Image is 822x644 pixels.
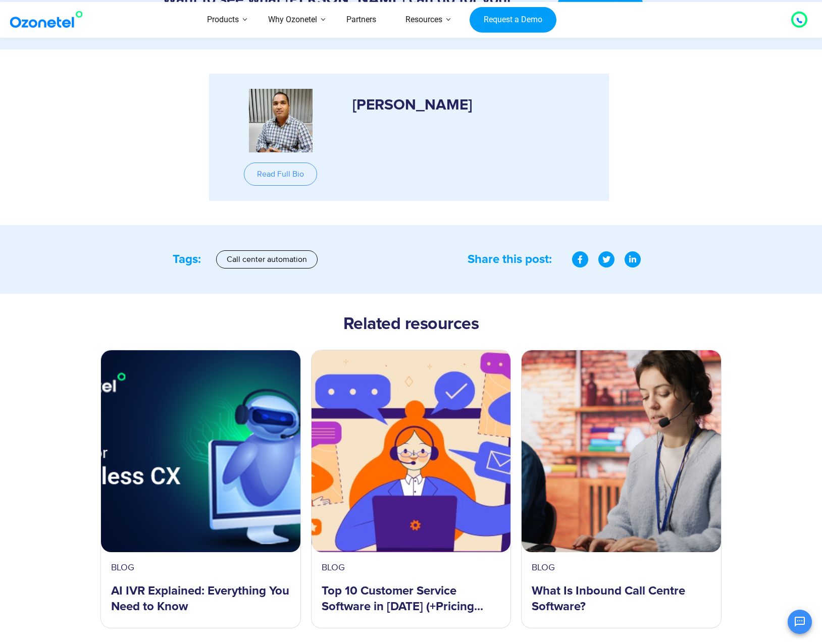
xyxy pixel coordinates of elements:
[322,573,501,615] a: Top 10 Customer Service Software in [DATE] (+Pricing...
[192,2,253,38] a: Products
[322,562,501,573] div: blog
[257,170,304,178] span: Read Full Bio
[468,252,552,267] h3: Share this post:
[111,573,290,615] a: AI IVR Explained: Everything You Need to Know
[332,2,391,38] a: Partners
[788,610,812,634] button: Open chat
[173,252,201,267] h3: Tags:
[532,573,711,615] a: What Is Inbound Call Centre Software?
[253,2,332,38] a: Why Ozonetel
[216,250,318,269] a: Call center automation
[391,2,457,38] a: Resources
[532,562,711,573] div: blog
[100,314,722,335] h2: Related resources
[244,163,317,186] a: Read Full Bio
[111,562,290,573] div: blog
[470,7,556,33] a: Request a Demo
[352,89,594,112] h3: [PERSON_NAME]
